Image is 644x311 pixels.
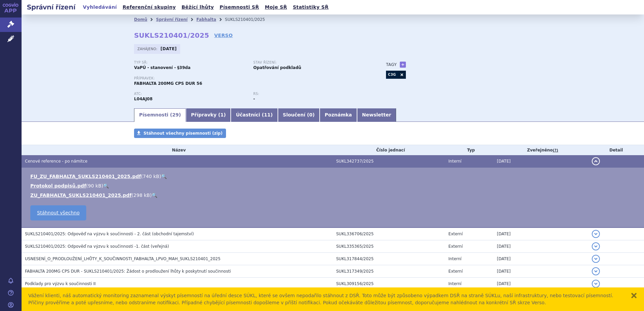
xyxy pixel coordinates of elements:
[172,112,179,117] span: 29
[134,92,247,96] p: ATC:
[186,108,231,122] a: Přípravky (1)
[103,183,109,188] a: 🔍
[134,31,209,39] strong: SUKLS210401/2025
[22,145,333,155] th: Název
[333,240,445,253] td: SUKL335365/2025
[264,112,270,117] span: 11
[448,256,461,261] span: Interní
[218,3,261,12] a: Písemnosti SŘ
[631,292,637,299] button: zavřít
[278,108,320,122] a: Sloučení (0)
[333,278,445,290] td: SUKL309156/2025
[25,232,194,236] span: SUKLS210401/2025: Odpověď na výzvu k součinnosti - 2. část (obchodní tajemství)
[134,65,191,70] strong: VaPÚ - stanovení - §39da
[143,131,223,136] span: Stáhnout všechny písemnosti (zip)
[592,280,600,288] button: detail
[445,145,493,155] th: Typ
[320,108,357,122] a: Poznámka
[134,17,147,22] a: Domů
[291,3,330,12] a: Statistiky SŘ
[22,2,81,12] h2: Správní řízení
[133,193,150,198] span: 298 kB
[161,174,167,179] a: 🔍
[553,148,558,153] abbr: (?)
[448,159,461,164] span: Interní
[143,174,159,179] span: 740 kB
[493,253,588,265] td: [DATE]
[134,129,226,138] a: Stáhnout všechny písemnosti (zip)
[493,278,588,290] td: [DATE]
[134,61,247,65] p: Typ SŘ:
[493,228,588,240] td: [DATE]
[400,62,406,68] a: +
[493,240,588,253] td: [DATE]
[134,81,202,86] span: FABHALTA 200MG CPS DUR 56
[88,183,101,188] span: 90 kB
[196,17,216,22] a: Fabhalta
[592,267,600,275] button: detail
[231,108,278,122] a: Účastníci (11)
[448,244,462,249] span: Externí
[134,97,153,101] strong: IPTAKOPAN
[25,281,96,286] span: Podklady pro výzvu k součinnosti II
[386,71,398,79] a: C3G
[25,256,221,261] span: USNESENÍ_O_PRODLOUŽENÍ_LHŮTY_K_SOUČINNOSTI_FABHALTA_LPVO_MAH_SUKLS210401_2025
[588,145,644,155] th: Detail
[253,92,366,96] p: RS:
[30,183,86,188] a: Protokol podpisů.pdf
[333,145,445,155] th: Číslo jednací
[592,242,600,250] button: detail
[448,232,462,236] span: Externí
[30,182,637,189] li: ( )
[493,265,588,278] td: [DATE]
[30,173,637,180] li: ( )
[25,269,231,274] span: FABHALTA 200MG CPS DUR - SUKLS210401/2025: Žádost o prodloužení lhůty k poskytnutí součinnosti
[592,230,600,238] button: detail
[357,108,396,122] a: Newsletter
[121,3,178,12] a: Referenční skupiny
[30,192,637,199] li: ( )
[220,112,224,117] span: 1
[333,253,445,265] td: SUKL317844/2025
[137,46,159,51] span: Zahájeno:
[152,193,157,198] a: 🔍
[493,155,588,168] td: [DATE]
[134,108,186,122] a: Písemnosti (29)
[25,159,88,164] span: Cenové reference - po námitce
[134,76,373,80] p: Přípravek:
[30,193,132,198] a: ZU_FABHALTA_SUKLS210401_2025.pdf
[180,3,216,12] a: Běžící lhůty
[333,155,445,168] td: SUKL342737/2025
[253,97,255,101] strong: -
[156,17,188,22] a: Správní řízení
[25,244,169,249] span: SUKLS210401/2025: Odpověď na výzvu k součinnosti -1. část (veřejná)
[161,46,177,51] strong: [DATE]
[81,3,119,12] a: Vyhledávání
[333,228,445,240] td: SUKL336706/2025
[253,65,301,70] strong: Opatřování podkladů
[30,205,86,220] a: Stáhnout všechno
[214,32,233,39] a: VERSO
[30,174,141,179] a: FU_ZU_FABHALTA_SUKLS210401_2025.pdf
[592,255,600,263] button: detail
[386,61,397,69] h3: Tagy
[333,265,445,278] td: SUKL317349/2025
[448,269,462,274] span: Externí
[448,281,461,286] span: Interní
[263,3,289,12] a: Moje SŘ
[493,145,588,155] th: Zveřejněno
[592,157,600,165] button: detail
[28,292,624,306] div: Vážení klienti, náš automatický monitoring zaznamenal výskyt písemností na úřední desce SÚKL, kte...
[309,112,313,117] span: 0
[253,61,366,65] p: Stav řízení:
[225,14,274,25] li: SUKLS210401/2025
